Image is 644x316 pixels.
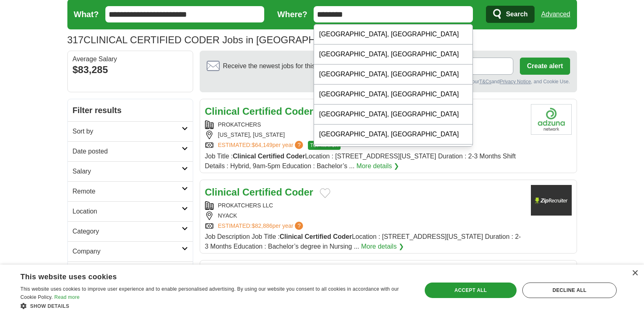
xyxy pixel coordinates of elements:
div: PROKATCHERS [205,120,524,129]
strong: Coder [286,153,305,160]
strong: Clinical [233,153,256,160]
a: Clinical Certified Coder [205,187,313,198]
strong: Coder [333,233,352,240]
a: Privacy Notice [499,79,531,85]
h2: Category [73,227,182,236]
a: Date posted [68,141,193,161]
a: T&Cs [479,79,491,85]
button: Search [486,6,535,23]
a: Sort by [68,121,193,141]
div: $83,285 [73,62,188,77]
div: [GEOGRAPHIC_DATA], [GEOGRAPHIC_DATA] [314,24,472,45]
span: $64,149 [252,142,272,148]
h2: Salary [73,167,182,176]
img: Company logo [531,104,572,135]
div: Close [632,270,638,276]
div: [GEOGRAPHIC_DATA], [GEOGRAPHIC_DATA] [314,105,472,125]
span: Receive the newest jobs for this search : [223,61,363,71]
strong: Certified [305,233,331,240]
h2: Remote [73,187,182,196]
div: [GEOGRAPHIC_DATA], [GEOGRAPHIC_DATA] [314,125,472,145]
span: Search [506,6,528,22]
span: 317 [67,33,84,47]
a: ESTIMATED:$82,886per year? [218,222,305,230]
strong: Coder [285,187,313,198]
label: Where? [277,8,307,20]
span: TOP MATCH [308,141,340,150]
a: Location [68,201,193,221]
a: Category [68,221,193,241]
h2: Date posted [73,147,182,156]
div: Average Salary [73,56,188,62]
a: Advanced [541,6,570,22]
div: This website uses cookies [20,269,390,282]
strong: Coder [285,106,313,117]
a: More details ❯ [361,242,404,251]
div: [GEOGRAPHIC_DATA], [GEOGRAPHIC_DATA] [314,85,472,105]
a: More details ❯ [357,161,399,171]
a: Remote [68,181,193,201]
div: NYACK [205,211,524,220]
div: PROKATCHERS LLC [205,201,524,210]
a: Company [68,241,193,261]
div: Show details [20,302,410,310]
span: ? [295,222,303,230]
span: This website uses cookies to improve user experience and to enable personalised advertising. By u... [20,286,399,300]
span: ? [295,141,303,149]
div: [GEOGRAPHIC_DATA], [GEOGRAPHIC_DATA] [314,65,472,85]
a: Read more, opens a new window [54,294,80,300]
span: $82,886 [252,223,272,229]
div: [GEOGRAPHIC_DATA], [GEOGRAPHIC_DATA] [314,145,472,165]
span: Job Description Job Title : Location : [STREET_ADDRESS][US_STATE] Duration : 2-3 Months Education... [205,233,521,250]
label: What? [74,8,99,20]
strong: Clinical [205,187,240,198]
img: Company logo [531,185,572,216]
span: Job Title : Location : [STREET_ADDRESS][US_STATE] Duration : 2-3 Months Shift Details : Hybrid, 9... [205,153,516,169]
h2: Location [73,207,182,216]
div: [GEOGRAPHIC_DATA], [GEOGRAPHIC_DATA] [314,45,472,65]
div: Accept all [425,283,517,298]
strong: Certified [243,187,282,198]
div: Decline all [522,283,617,298]
button: Create alert [520,58,570,75]
h2: Sort by [73,127,182,136]
div: By creating an alert, you agree to our and , and Cookie Use. [207,78,570,85]
strong: Certified [243,106,282,117]
a: Clinical Certified Coder [205,106,313,117]
h2: Filter results [68,99,193,121]
a: Employment type [68,261,193,281]
a: Salary [68,161,193,181]
h2: Company [73,247,182,256]
span: Show details [30,303,69,309]
strong: Certified [258,153,284,160]
h1: CLINICAL CERTIFIED CODER Jobs in [GEOGRAPHIC_DATA] [67,34,359,45]
button: Add to favorite jobs [320,188,330,198]
a: ESTIMATED:$64,149per year? [218,141,305,150]
div: [US_STATE], [US_STATE] [205,131,524,139]
strong: Clinical [205,106,240,117]
strong: Clinical [280,233,303,240]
